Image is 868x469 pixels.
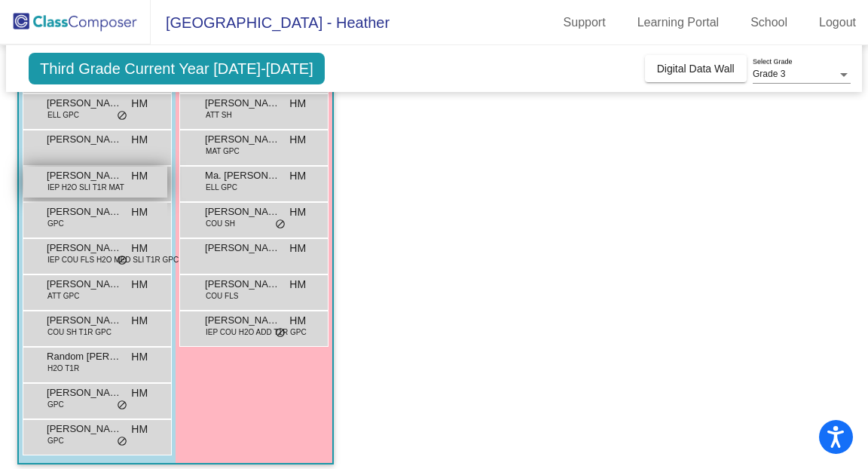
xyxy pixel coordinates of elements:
span: ATT SH [206,109,232,121]
span: H2O T1R [47,363,79,374]
span: HM [289,277,306,293]
span: [PERSON_NAME] [47,241,122,256]
span: COU SH T1R GPC [47,326,112,338]
span: [PERSON_NAME] [47,96,122,111]
span: HM [131,241,148,256]
span: Ma. [PERSON_NAME] [205,168,280,183]
span: HM [131,132,148,148]
span: [PERSON_NAME] [47,385,122,400]
span: [PERSON_NAME] [205,204,280,219]
a: Logout [807,11,868,35]
span: do_not_disturb_alt [117,400,127,412]
span: [PERSON_NAME] [205,96,280,111]
span: HM [289,132,306,148]
span: HM [131,204,148,220]
span: do_not_disturb_alt [275,327,286,339]
span: do_not_disturb_alt [117,110,127,122]
span: ELL GPC [47,109,79,121]
span: HM [289,241,306,256]
span: Grade 3 [753,69,785,79]
a: Support [552,11,618,35]
span: IEP H2O SLI T1R MAT [47,182,124,193]
span: GPC [47,218,64,229]
span: COU FLS [206,290,238,302]
span: [PERSON_NAME] [205,241,280,256]
span: do_not_disturb_alt [275,219,286,231]
button: Digital Data Wall [645,55,747,82]
span: HM [131,96,148,112]
span: HM [289,313,306,329]
span: HM [131,168,148,184]
span: GPC [47,435,64,446]
span: [PERSON_NAME] [47,277,122,292]
span: MAT GPC [206,146,240,157]
span: IEP COU FLS H2O MED SLI T1R GPC [47,254,179,265]
span: [PERSON_NAME] [47,132,122,147]
span: HM [289,96,306,112]
span: [PERSON_NAME] [47,204,122,219]
span: HM [131,277,148,293]
span: do_not_disturb_alt [117,255,127,267]
span: IEP COU H2O ADD T1R GPC [206,326,307,338]
span: COU SH [206,218,235,229]
span: Random [PERSON_NAME] [47,349,122,364]
span: [GEOGRAPHIC_DATA] - Heather [151,11,390,35]
span: [PERSON_NAME] [205,132,280,147]
span: do_not_disturb_alt [117,436,127,448]
span: Third Grade Current Year [DATE]-[DATE] [29,53,325,84]
span: [PERSON_NAME] [47,313,122,328]
a: Learning Portal [625,11,732,35]
span: ELL GPC [206,182,237,193]
span: HM [131,349,148,365]
span: [PERSON_NAME] [205,313,280,328]
span: GPC [47,399,64,410]
span: HM [289,204,306,220]
span: ATT GPC [47,290,79,302]
span: HM [131,385,148,401]
span: [PERSON_NAME] [47,168,122,183]
span: [PERSON_NAME] [205,277,280,292]
a: School [738,11,799,35]
span: Digital Data Wall [657,63,735,75]
span: HM [131,421,148,437]
span: [PERSON_NAME] [47,421,122,437]
span: HM [131,313,148,329]
span: HM [289,168,306,184]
